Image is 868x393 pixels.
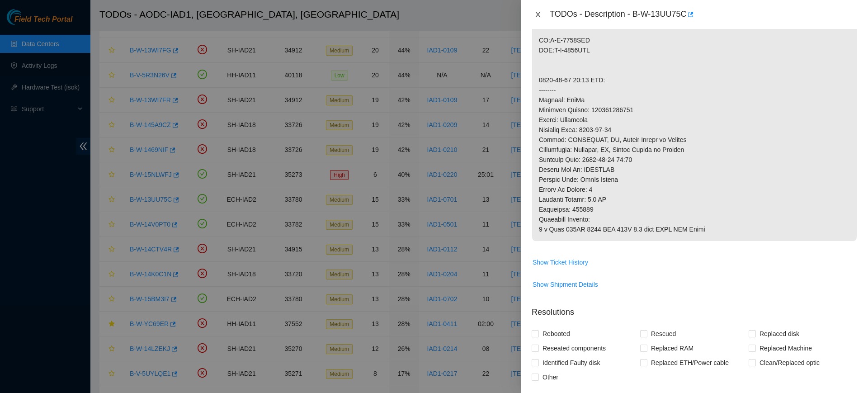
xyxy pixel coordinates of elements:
span: Replaced RAM [647,341,697,355]
span: Replaced ETH/Power cable [647,355,732,370]
span: Rescued [647,327,679,341]
span: Identified Faulty disk [539,355,604,370]
span: Other [539,370,562,384]
span: Rebooted [539,327,574,341]
span: Replaced Machine [756,341,816,355]
span: Show Ticket History [533,257,588,267]
span: Replaced disk [756,327,803,341]
span: Reseated components [539,341,609,355]
button: Close [532,10,544,19]
button: Show Shipment Details [532,277,599,292]
div: TODOs - Description - B-W-13UU75C [550,7,857,22]
p: Resolutions [532,299,857,318]
span: Show Shipment Details [533,279,598,289]
span: close [534,11,542,18]
button: Show Ticket History [532,255,589,270]
span: Clean/Replaced optic [756,355,823,370]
